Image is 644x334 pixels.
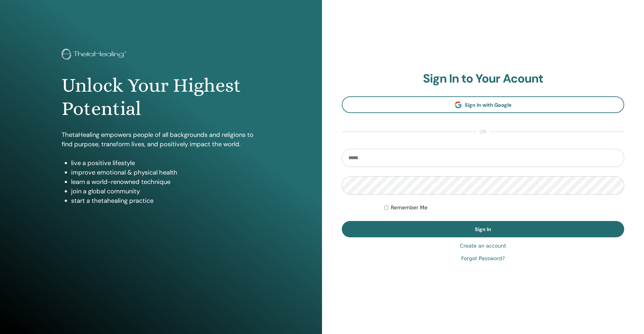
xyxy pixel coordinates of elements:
span: Sign In [475,226,491,233]
span: or [476,128,490,136]
h1: Unlock Your Highest Potential [62,74,261,121]
p: ThetaHealing empowers people of all backgrounds and religions to find purpose, transform lives, a... [62,130,261,149]
li: start a thetahealing practice [71,196,261,205]
a: Create an account [460,242,506,250]
a: Forgot Password? [461,255,505,262]
li: join a global community [71,186,261,196]
li: learn a world-renowned technique [71,177,261,186]
a: Sign In with Google [342,96,624,113]
li: improve emotional & physical health [71,168,261,177]
h2: Sign In to Your Acount [342,72,624,86]
div: Keep me authenticated indefinitely or until I manually logout [384,204,624,212]
li: live a positive lifestyle [71,158,261,168]
button: Sign In [342,221,624,237]
span: Sign In with Google [465,102,512,108]
label: Remember Me [391,204,428,212]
